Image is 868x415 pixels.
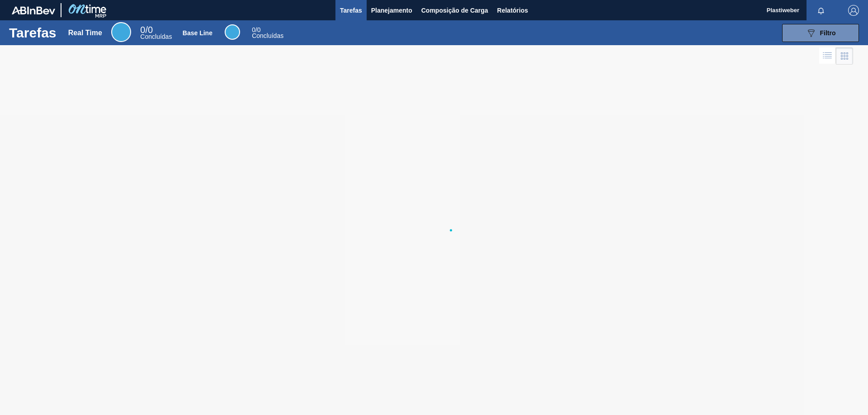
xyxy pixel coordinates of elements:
span: Relatórios [497,5,528,16]
span: Planejamento [371,5,412,16]
button: Notificações [807,4,835,17]
span: / 0 [252,26,260,33]
span: 0 [140,25,145,35]
div: Base Line [225,24,240,40]
h1: Tarefas [9,28,57,38]
div: Real Time [68,29,102,37]
span: 0 [252,26,255,33]
span: / 0 [140,25,153,35]
span: Tarefas [340,5,362,16]
div: Real Time [140,26,172,40]
img: Logout [848,5,859,16]
div: Base Line [183,29,212,37]
img: TNhmsLtSVTkK8tSr43FrP2fwEKptu5GPRR3wAAAABJRU5ErkJggg== [12,6,55,14]
span: Concluídas [140,33,172,40]
div: Base Line [252,27,283,39]
span: Filtro [820,29,836,37]
span: Composição de Carga [421,5,488,16]
div: Real Time [111,22,131,42]
span: Concluídas [252,32,283,39]
button: Filtro [782,24,859,42]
